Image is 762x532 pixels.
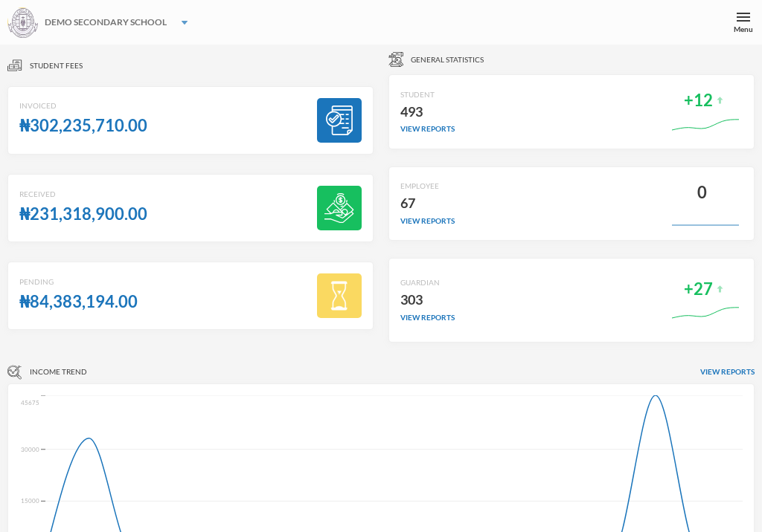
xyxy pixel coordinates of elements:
div: 67 [400,192,455,215]
div: Pending [19,276,138,288]
a: Invoiced₦302,235,710.00 [7,86,374,166]
div: ₦84,383,194.00 [19,288,138,317]
div: Menu [734,24,753,35]
div: STUDENT [400,89,455,100]
span: Income Trend [30,366,87,377]
div: +27 [684,275,713,304]
div: view reports [400,312,455,323]
div: +12 [684,86,713,115]
div: 303 [400,288,455,312]
div: 0 [697,178,707,207]
tspan: 15000 [21,497,39,505]
div: ₦302,235,710.00 [19,111,147,140]
img: logo [8,8,38,38]
div: view reports [400,215,455,227]
div: DEMO SECONDARY SCHOOL [45,16,167,29]
div: EMPLOYEE [400,181,455,192]
span: View reports [700,366,755,377]
div: Invoiced [19,100,147,111]
span: Student fees [30,60,83,71]
a: Pending₦84,383,194.00 [7,262,374,342]
div: view reports [400,123,455,134]
tspan: 30000 [21,445,39,452]
div: 493 [400,100,455,124]
tspan: 45675 [21,399,39,406]
div: Received [19,189,147,200]
div: GUARDIAN [400,277,455,288]
div: ₦231,318,900.00 [19,200,147,229]
span: General Statistics [411,54,484,65]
